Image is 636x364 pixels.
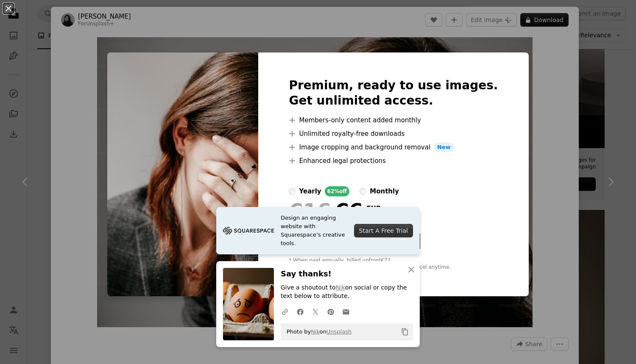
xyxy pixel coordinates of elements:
[293,303,308,320] a: Share on Facebook
[354,224,413,237] div: Start A Free Trial
[325,186,350,196] div: 62% off
[366,205,407,212] span: EUR
[336,284,345,291] a: Nik
[289,156,498,166] li: Enhanced legal protections
[289,188,296,195] input: yearly62%off
[308,303,323,320] a: Share on Twitter
[370,186,399,196] div: monthly
[360,188,366,195] input: monthly
[299,186,321,196] div: yearly
[326,328,351,335] a: Unsplash
[289,200,331,222] span: €16
[338,303,354,320] a: Share over email
[398,325,412,339] button: Copy to clipboard
[289,142,498,152] li: Image cropping and background removal
[311,328,319,335] a: Nik
[216,207,420,254] a: Design an engaging website with Squarespace’s creative tools.Start A Free Trial
[323,303,338,320] a: Share on Pinterest
[289,129,498,139] li: Unlimited royalty-free downloads
[281,214,347,248] span: Design an engaging website with Squarespace’s creative tools.
[282,325,351,339] span: Photo by on
[434,142,454,152] span: New
[281,284,413,301] p: Give a shoutout to on social or copy the text below to attribute.
[281,268,413,280] h3: Say thanks!
[289,78,498,108] h2: Premium, ready to use images. Get unlimited access.
[289,200,363,222] div: €6
[289,115,498,125] li: Members-only content added monthly
[107,52,258,296] img: premium_photo-1668062843172-0129f25a1276
[223,224,274,237] img: file-1705255347840-230a6ab5bca9image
